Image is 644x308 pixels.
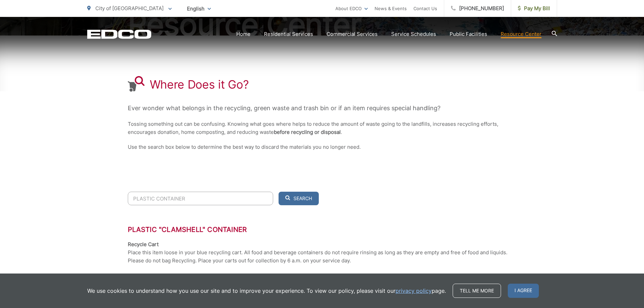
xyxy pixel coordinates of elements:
[274,129,341,135] strong: before recycling or disposal
[128,226,517,234] h3: Plastic "Clamshell" Container
[501,30,542,38] a: Resource Center
[87,287,446,295] p: We use cookies to understand how you use our site and to improve your experience. To view our pol...
[87,29,151,39] a: EDCD logo. Return to the homepage.
[335,4,368,13] a: About EDCO
[375,4,407,13] a: News & Events
[264,30,313,38] a: Residential Services
[518,4,550,13] span: Pay My Bill
[182,3,216,15] span: English
[391,30,436,38] a: Service Schedules
[95,5,164,11] span: City of [GEOGRAPHIC_DATA]
[236,30,251,38] a: Home
[128,143,517,151] p: Use the search box below to determine the best way to discard the materials you no longer need.
[327,30,378,38] a: Commercial Services
[396,287,432,295] a: privacy policy
[128,241,159,247] strong: Recycle Cart
[128,120,517,136] p: Tossing something out can be confusing. Knowing what goes where helps to reduce the amount of was...
[128,248,517,265] p: Place this item loose in your blue recycling cart. All food and beverage containers do not requir...
[150,78,249,91] h1: Where Does it Go?
[450,30,487,38] a: Public Facilities
[279,192,319,205] button: Search
[128,192,273,205] input: Search
[453,284,501,298] a: Tell me more
[128,103,517,113] p: Ever wonder what belongs in the recycling, green waste and trash bin or if an item requires speci...
[413,4,437,13] a: Contact Us
[293,195,312,202] span: Search
[508,284,539,298] span: I agree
